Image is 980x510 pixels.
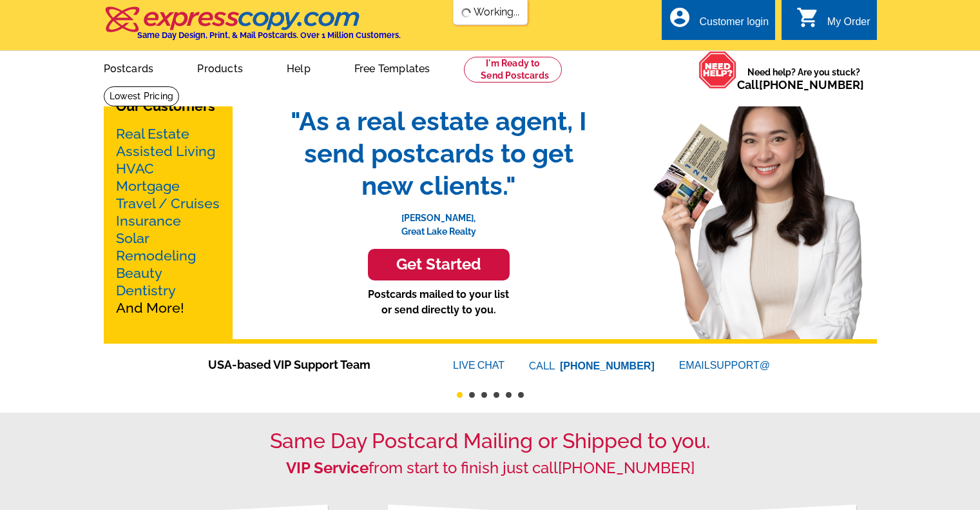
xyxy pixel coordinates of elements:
div: Customer login [699,16,769,34]
a: Real Estate [116,126,189,142]
h1: Same Day Postcard Mailing or Shipped to you. [104,429,877,453]
a: [PHONE_NUMBER] [759,78,864,92]
span: Call [737,78,864,92]
p: Postcards mailed to your list or send directly to you. [278,287,600,318]
img: loading... [461,8,471,18]
a: Get Started [278,249,600,280]
a: Postcards [83,52,175,83]
h3: Get Started [384,255,494,274]
font: CALL [529,358,557,374]
button: 2 of 6 [469,392,475,398]
p: And More! [116,125,220,317]
a: [PHONE_NUMBER] [560,360,655,371]
a: Dentistry [116,282,176,299]
img: help [698,51,737,89]
h2: from start to finish just call [104,459,877,478]
a: Help [266,52,331,83]
button: 3 of 6 [481,392,487,398]
div: My Order [827,16,870,34]
strong: VIP Service [286,458,369,477]
font: SUPPORT@ [710,358,772,373]
a: Remodeling [116,248,196,264]
button: 4 of 6 [494,392,499,398]
i: account_circle [668,6,691,29]
span: Need help? Are you stuck? [737,66,870,92]
span: USA-based VIP Support Team [208,356,414,373]
button: 5 of 6 [506,392,512,398]
a: Assisted Living [116,143,215,159]
a: Solar [116,230,149,246]
button: 1 of 6 [457,392,463,398]
button: 6 of 6 [518,392,524,398]
p: [PERSON_NAME], Great Lake Realty [278,202,600,239]
a: EMAILSUPPORT@ [679,360,772,371]
a: Mortgage [116,178,180,194]
i: shopping_cart [796,6,820,29]
font: LIVE [453,358,477,373]
a: shopping_cart My Order [796,14,870,30]
a: account_circle Customer login [668,14,769,30]
a: Free Templates [334,52,451,83]
h4: Same Day Design, Print, & Mail Postcards. Over 1 Million Customers. [137,30,401,40]
a: Products [177,52,264,83]
a: Same Day Design, Print, & Mail Postcards. Over 1 Million Customers. [104,15,401,40]
a: HVAC [116,161,154,177]
a: Travel / Cruises [116,195,220,211]
a: LIVECHAT [453,360,504,371]
a: Beauty [116,265,162,281]
a: Insurance [116,213,181,229]
a: [PHONE_NUMBER] [558,458,695,477]
span: "As a real estate agent, I send postcards to get new clients." [278,105,600,202]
